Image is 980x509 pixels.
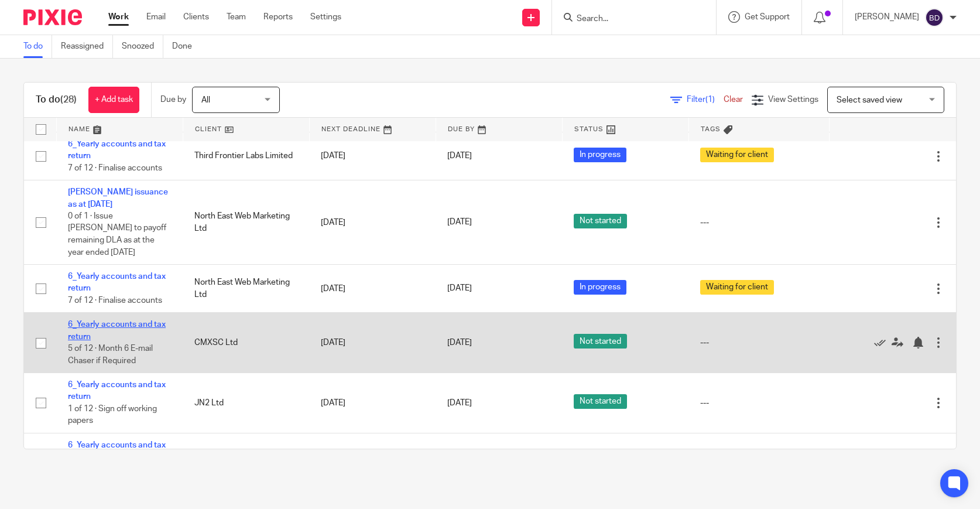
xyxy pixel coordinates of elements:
[36,94,77,106] h1: To do
[68,441,166,461] a: 6_Yearly accounts and tax return
[309,265,436,313] td: [DATE]
[701,126,721,132] span: Tags
[447,152,472,160] span: [DATE]
[574,394,627,409] span: Not started
[60,95,77,104] span: (28)
[183,11,209,23] a: Clients
[700,337,818,349] div: ---
[574,449,627,463] span: Not started
[768,95,818,104] span: View Settings
[160,94,186,105] p: Due by
[68,188,168,208] a: [PERSON_NAME] issuance as at [DATE]
[201,96,210,104] span: All
[227,11,246,23] a: Team
[745,13,790,21] span: Get Support
[700,280,774,295] span: Waiting for client
[108,11,129,23] a: Work
[122,35,163,58] a: Snoozed
[309,373,436,433] td: [DATE]
[309,313,436,373] td: [DATE]
[183,433,309,481] td: Uk Skills Academy Limited
[61,35,113,58] a: Reassigned
[874,337,892,349] a: Mark as done
[68,344,153,365] span: 5 of 12 · Month 6 E-mail Chaser if Required
[88,87,139,113] a: + Add task
[68,381,166,401] a: 6_Yearly accounts and tax return
[23,9,82,25] img: Pixie
[574,280,626,295] span: In progress
[23,35,52,58] a: To do
[724,95,743,104] a: Clear
[447,399,472,407] span: [DATE]
[447,218,472,227] span: [DATE]
[575,14,681,25] input: Search
[309,180,436,265] td: [DATE]
[310,11,341,23] a: Settings
[700,148,774,162] span: Waiting for client
[855,11,919,23] p: [PERSON_NAME]
[700,217,818,228] div: ---
[447,285,472,293] span: [DATE]
[183,132,309,180] td: Third Frontier Labs Limited
[68,212,166,257] span: 0 of 1 · Issue [PERSON_NAME] to payoff remaining DLA as at the year ended [DATE]
[68,296,162,305] span: 7 of 12 · Finalise accounts
[574,214,627,228] span: Not started
[574,334,627,349] span: Not started
[68,320,166,340] a: 6_Yearly accounts and tax return
[687,95,724,104] span: Filter
[68,164,162,172] span: 7 of 12 · Finalise accounts
[146,11,166,23] a: Email
[183,180,309,265] td: North East Web Marketing Ltd
[172,35,201,58] a: Done
[700,397,818,409] div: ---
[574,148,626,162] span: In progress
[183,373,309,433] td: JN2 Ltd
[183,313,309,373] td: CMXSC Ltd
[837,96,902,104] span: Select saved view
[183,265,309,313] td: North East Web Marketing Ltd
[263,11,293,23] a: Reports
[705,95,715,104] span: (1)
[925,8,944,27] img: svg%3E
[309,433,436,481] td: [DATE]
[68,405,157,425] span: 1 of 12 · Sign off working papers
[68,272,166,292] a: 6_Yearly accounts and tax return
[309,132,436,180] td: [DATE]
[447,339,472,347] span: [DATE]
